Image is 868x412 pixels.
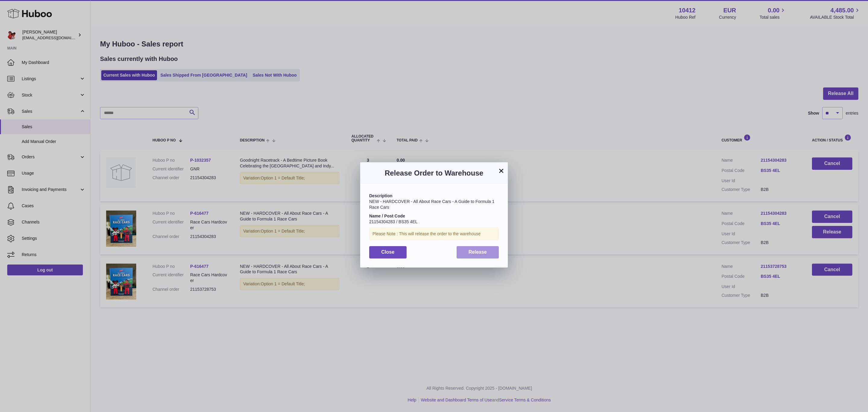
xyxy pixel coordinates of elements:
[369,214,405,218] strong: Name / Post Code
[369,219,417,224] span: 21154304283 / BS35 4EL
[498,167,505,174] button: ×
[381,249,395,255] span: Close
[457,246,499,258] button: Release
[369,246,407,258] button: Close
[469,249,487,255] span: Release
[369,199,494,210] span: NEW - HARDCOVER - All About Race Cars - A Guide to Formula 1 Race Cars
[369,228,499,240] div: Please Note : This will release the order to the warehouse
[369,168,499,178] h3: Release Order to Warehouse
[369,193,392,198] strong: Description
